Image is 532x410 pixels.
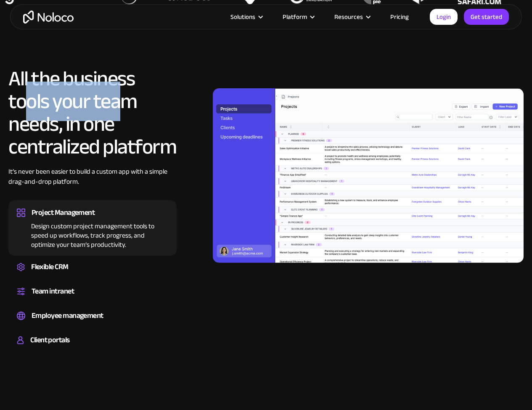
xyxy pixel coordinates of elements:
div: Create a custom CRM that you can adapt to your business’s needs, centralize your workflows, and m... [17,273,168,276]
div: Solutions [220,11,272,22]
div: Team intranet [32,285,74,298]
div: Set up a central space for your team to collaborate, share information, and stay up to date on co... [17,298,168,300]
div: Flexible CRM [31,261,69,273]
div: Easily manage employee information, track performance, and handle HR tasks from a single platform. [17,322,168,325]
div: Design custom project management tools to speed up workflows, track progress, and optimize your t... [17,219,168,249]
a: Login [430,9,458,25]
div: Resources [334,11,363,22]
div: It’s never been easier to build a custom app with a simple drag-and-drop platform. [8,167,177,199]
div: Resources [324,11,380,22]
div: Platform [272,11,324,22]
div: Project Management [32,206,95,219]
a: Pricing [380,11,419,22]
a: home [23,11,74,24]
div: Build a secure, fully-branded, and personalized client portal that lets your customers self-serve. [17,347,168,349]
a: Get started [464,9,509,25]
div: Solutions [230,11,255,22]
div: Client portals [30,334,69,347]
h2: All the business tools your team needs, in one centralized platform [8,67,177,158]
div: Platform [283,11,307,22]
div: Employee management [32,309,103,322]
